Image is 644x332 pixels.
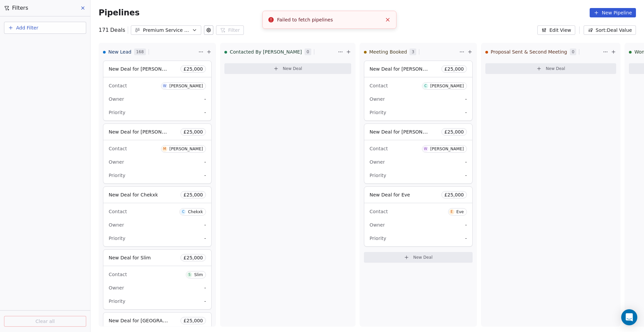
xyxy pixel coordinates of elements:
[134,49,146,55] span: 168
[430,147,464,151] div: [PERSON_NAME]
[183,317,203,324] span: £ 25,000
[4,316,86,327] button: Clear all
[109,317,190,324] span: New Deal for [GEOGRAPHIC_DATA]
[204,159,206,165] span: -
[224,43,336,61] div: Contacted By [PERSON_NAME]0
[204,109,206,116] span: -
[188,210,203,214] div: Chekxk
[204,222,206,228] span: -
[370,83,388,88] span: Contact
[370,236,386,241] span: Priority
[364,43,458,61] div: Meeting Booked3
[584,25,636,35] button: Sort: Deal Value
[621,309,637,325] div: Open Intercom Messenger
[465,96,467,102] span: -
[465,235,467,242] span: -
[204,298,206,305] span: -
[370,209,388,214] span: Contact
[109,96,124,102] span: Owner
[364,61,473,121] div: New Deal for [PERSON_NAME]£25,000ContactC[PERSON_NAME]Owner-Priority-
[570,49,577,55] span: 0
[413,255,433,260] span: New Deal
[224,63,351,74] button: New Deal
[103,249,212,310] div: New Deal for Slim£25,000ContactSSlimOwner-Priority-
[465,159,467,165] span: -
[485,43,602,61] div: Proposal Sent & Second Meeting0
[424,83,427,89] div: C
[189,272,191,277] div: S
[491,49,567,55] span: Proposal Sent & Second Meeting
[109,255,151,260] span: New Deal for Slim
[16,24,38,31] span: Add Filter
[183,129,203,135] span: £ 25,000
[450,209,452,215] div: E
[36,318,55,325] span: Clear all
[109,159,124,165] span: Owner
[216,25,244,35] button: Filter
[110,26,125,34] span: Deals
[204,235,206,242] span: -
[590,8,636,17] button: New Pipeline
[370,192,410,197] span: New Deal for Eve
[364,252,473,263] button: New Deal
[183,191,203,198] span: £ 25,000
[444,191,464,198] span: £ 25,000
[109,299,125,304] span: Priority
[383,15,392,24] button: Close toast
[183,254,203,261] span: £ 25,000
[169,147,203,151] div: [PERSON_NAME]
[364,123,473,184] div: New Deal for [PERSON_NAME]£25,000ContactW[PERSON_NAME]Owner-Priority-
[12,4,28,12] span: Filters
[204,284,206,291] span: -
[109,272,127,277] span: Contact
[430,84,464,88] div: [PERSON_NAME]
[169,84,203,88] div: [PERSON_NAME]
[444,129,464,135] span: £ 25,000
[99,26,125,34] div: 171
[109,192,158,197] span: New Deal for Chekxk
[109,146,127,151] span: Contact
[444,66,464,72] span: £ 25,000
[109,83,127,88] span: Contact
[109,209,127,214] span: Contact
[143,27,189,34] div: Premium Service Businesses
[370,66,440,72] span: New Deal for [PERSON_NAME]
[109,236,125,241] span: Priority
[305,49,311,55] span: 0
[109,285,124,290] span: Owner
[370,222,385,228] span: Owner
[370,159,385,165] span: Owner
[103,123,212,184] div: New Deal for [PERSON_NAME]£25,000ContactM[PERSON_NAME]Owner-Priority-
[370,146,388,151] span: Contact
[537,25,575,35] button: Edit View
[109,129,179,135] span: New Deal for [PERSON_NAME]
[370,129,440,135] span: New Deal for [PERSON_NAME]
[370,96,385,102] span: Owner
[424,146,427,152] div: W
[109,173,125,178] span: Priority
[204,96,206,102] span: -
[370,110,386,115] span: Priority
[546,66,565,71] span: New Deal
[99,8,140,17] span: Pipelines
[163,146,166,152] div: M
[194,272,203,277] div: Slim
[204,172,206,179] span: -
[369,49,407,55] span: Meeting Booked
[277,16,382,23] div: Failed to fetch pipelines
[230,49,302,55] span: Contacted By [PERSON_NAME]
[109,66,179,72] span: New Deal for [PERSON_NAME]
[457,210,464,214] div: Eve
[465,172,467,179] span: -
[109,110,125,115] span: Priority
[108,49,131,55] span: New Lead
[485,63,616,74] button: New Deal
[182,209,184,215] div: C
[103,43,197,61] div: New Lead168
[410,49,416,55] span: 3
[283,66,302,71] span: New Deal
[109,222,124,228] span: Owner
[183,66,203,72] span: £ 25,000
[103,186,212,247] div: New Deal for Chekxk£25,000ContactCChekxkOwner-Priority-
[103,61,212,121] div: New Deal for [PERSON_NAME]£25,000ContactW[PERSON_NAME]Owner-Priority-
